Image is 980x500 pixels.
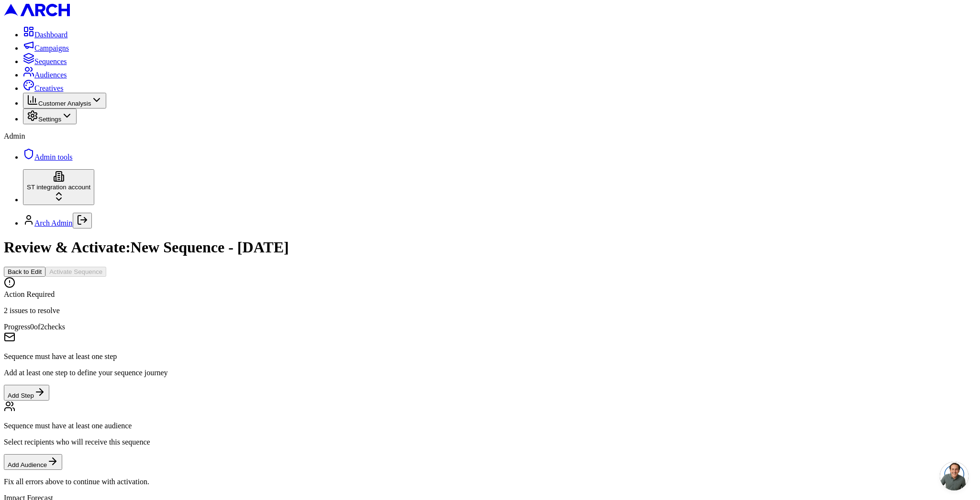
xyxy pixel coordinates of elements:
a: Sequences [23,57,67,65]
a: Campaigns [23,44,69,52]
a: Add Step [4,391,49,399]
span: Settings [38,116,61,123]
span: Customer Analysis [38,100,91,107]
button: Settings [23,109,77,124]
div: Action Required [4,290,976,299]
p: Fix all errors above to continue with activation. [4,478,976,486]
button: ST integration account [23,169,94,205]
p: 2 issues to resolve [4,306,976,315]
span: Admin tools [34,153,73,161]
span: ST integration account [27,184,90,191]
button: Add Audience [4,454,62,470]
a: Admin tools [23,153,73,161]
a: Audiences [23,71,67,79]
a: Arch Admin [34,219,73,227]
p: Select recipients who will receive this sequence [4,438,976,446]
a: Dashboard [23,31,67,39]
a: Creatives [23,84,63,92]
span: Campaigns [34,44,69,52]
p: Add at least one step to define your sequence journey [4,369,976,377]
button: Add Step [4,385,49,401]
span: Audiences [34,71,67,79]
a: Add Audience [4,460,62,468]
span: Sequences [34,57,67,65]
button: Customer Analysis [23,93,106,109]
button: Back to Edit [4,267,45,277]
h1: Review & Activate: New Sequence - [DATE] [4,239,976,256]
span: Creatives [34,84,63,92]
button: Activate Sequence [45,267,106,277]
span: Dashboard [34,31,67,39]
span: 0 of 2 checks [30,323,65,331]
p: Sequence must have at least one audience [4,422,976,430]
p: Sequence must have at least one step [4,352,976,361]
a: Open chat [940,462,969,490]
div: Admin [4,132,976,141]
span: Progress [4,323,30,331]
button: Log out [73,213,92,228]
